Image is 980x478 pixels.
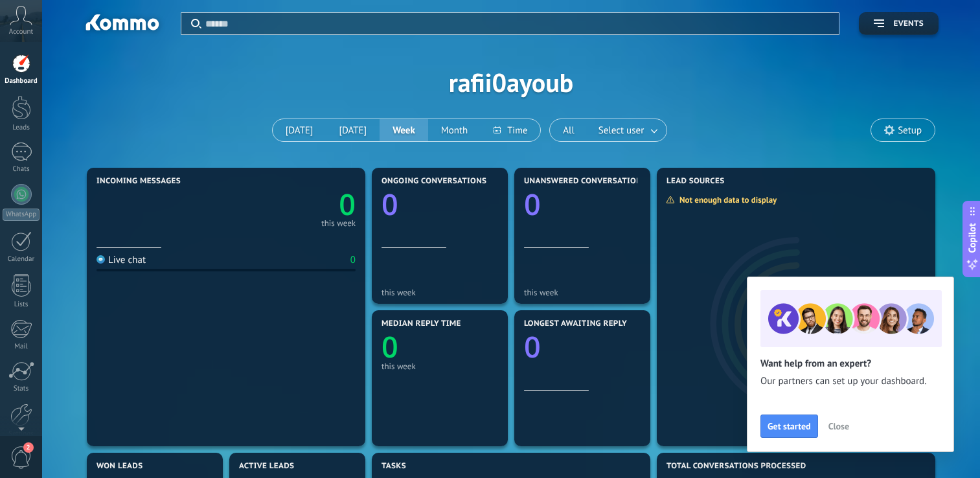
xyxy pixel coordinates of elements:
[3,209,40,221] div: WhatsApp
[760,375,940,388] span: Our partners can set up your dashboard.
[481,119,540,141] button: Time
[828,422,849,431] span: Close
[226,185,356,224] a: 0
[894,19,924,28] span: Events
[321,220,356,227] div: this week
[382,361,498,371] div: this week
[3,343,40,351] div: Mail
[382,288,498,297] div: this week
[273,119,326,141] button: [DATE]
[97,254,146,266] div: Live chat
[667,177,724,186] span: Lead Sources
[97,462,142,471] span: Won leads
[524,327,541,367] text: 0
[3,385,40,393] div: Stats
[823,416,855,436] button: Close
[550,119,587,141] button: All
[3,77,40,85] div: Dashboard
[382,185,398,224] text: 0
[382,327,398,367] text: 0
[380,119,428,141] button: Week
[768,422,811,431] span: Get started
[382,462,406,471] span: Tasks
[966,223,979,253] span: Copilot
[524,185,541,224] text: 0
[382,319,461,328] span: Median reply time
[524,288,641,297] div: this week
[428,119,481,141] button: Month
[382,177,486,186] span: Ongoing conversations
[587,119,667,141] button: Select user
[350,254,356,266] div: 0
[760,358,940,370] h2: Want help from an expert?
[596,122,646,139] span: Select user
[760,415,818,438] button: Get started
[9,28,33,36] span: Account
[524,177,646,186] span: Unanswered conversations
[524,319,627,328] span: Longest awaiting reply
[23,442,34,453] span: 2
[97,255,105,264] img: Live chat
[3,255,40,264] div: Calendar
[326,119,380,141] button: [DATE]
[239,462,294,471] span: Active leads
[859,12,939,35] button: Events
[3,301,40,309] div: Lists
[898,125,922,136] span: Setup
[667,462,806,471] span: Total conversations processed
[97,177,181,186] span: Incoming messages
[666,194,786,205] div: Not enough data to display
[339,185,356,224] text: 0
[3,165,40,174] div: Chats
[3,124,40,132] div: Leads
